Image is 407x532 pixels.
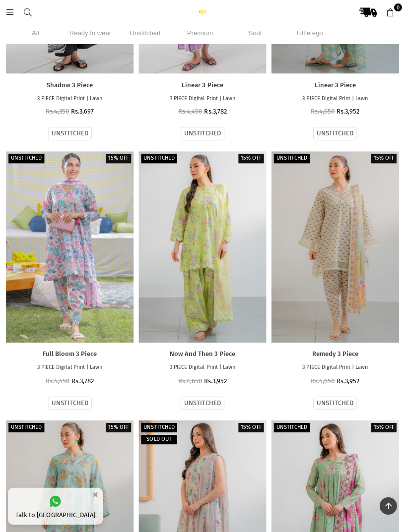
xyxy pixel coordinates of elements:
span: Rs.3,782 [73,375,95,383]
span: Rs.4,450 [179,107,203,115]
p: 3 PIECE Digital Print | Lawn [140,362,267,370]
li: Little ego [285,25,335,41]
label: UNSTITCHED [53,397,90,406]
label: UNSTITCHED [185,129,222,137]
a: Remedy 3 Piece [272,349,399,357]
label: 15% off [239,421,265,430]
a: Full Bloom 3 Piece [8,349,135,357]
button: × [91,484,103,500]
span: 0 [394,3,402,11]
span: Rs.4,650 [179,375,203,383]
label: UNSTITCHED [53,129,90,137]
span: Rs.3,952 [337,107,360,115]
label: UNSTITCHED [317,397,354,406]
label: Unstitched [10,421,46,430]
label: 15% off [107,421,133,430]
a: Shadow 3 Piece [8,81,135,89]
li: Unstitched [122,25,171,41]
span: Rs.4,650 [311,107,335,115]
label: 15% off [107,153,133,163]
li: All [12,25,62,41]
label: 15% off [239,153,265,163]
label: 15% off [371,421,397,430]
label: Unstitched [274,153,310,163]
img: Ego [194,10,213,14]
a: 0 [382,3,400,21]
a: Menu [3,8,21,16]
a: Talk to [GEOGRAPHIC_DATA] [10,485,104,522]
label: UNSTITCHED [317,129,354,137]
span: Rs.4,350 [47,107,70,115]
a: Full Bloom 3 Piece [8,151,135,341]
a: Linear 3 Piece [140,81,267,89]
p: 3 PIECE Digital Print | Lawn [8,94,135,103]
label: 15% off [371,153,397,163]
label: Unstitched [274,421,310,430]
a: Remedy 3 Piece [272,151,399,341]
span: Rs.3,697 [72,107,95,115]
span: Rs.4,450 [47,375,71,383]
p: 3 PIECE Digital Print | Lawn [8,362,135,370]
p: 3 PIECE Digital Print | Lawn [140,94,267,103]
li: Soul [231,25,280,41]
p: 3 PIECE Digital Print | Lawn [272,94,399,103]
label: Unstitched [142,153,178,163]
a: Now And Then 3 Piece [140,349,267,357]
a: Now And Then 3 Piece [140,151,267,341]
li: Premium [176,25,226,41]
a: Search [21,8,39,16]
span: Rs.3,782 [205,107,227,115]
p: 3 PIECE Digital Print | Lawn [272,362,399,370]
li: Ready to wear [67,25,117,41]
label: Unstitched [10,153,46,163]
label: Unstitched [142,421,178,430]
span: Sold out [148,434,173,440]
span: Rs.4,650 [311,375,335,383]
span: Rs.3,952 [205,375,228,383]
label: UNSTITCHED [185,397,222,406]
a: Linear 3 Piece [272,81,399,89]
span: Rs.3,952 [337,375,360,383]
